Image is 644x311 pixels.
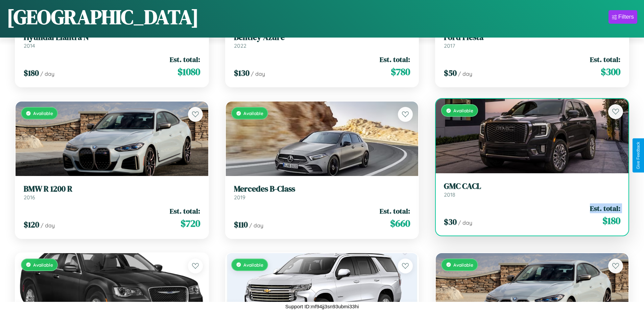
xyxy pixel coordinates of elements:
[24,42,35,49] span: 2014
[444,181,620,191] h3: GMC CACL
[243,262,263,268] span: Available
[234,67,249,79] span: $ 130
[234,32,410,49] a: Bentley Azure2022
[234,184,410,194] h3: Mercedes B-Class
[390,217,410,230] span: $ 660
[590,203,620,213] span: Est. total:
[444,181,620,198] a: GMC CACL2018
[444,216,457,227] span: $ 30
[24,67,39,79] span: $ 180
[33,110,53,116] span: Available
[24,194,35,201] span: 2016
[618,14,634,20] div: Filters
[380,206,410,216] span: Est. total:
[234,184,410,201] a: Mercedes B-Class2019
[453,108,473,113] span: Available
[602,214,620,227] span: $ 180
[285,302,359,311] p: Support ID: mf94jj3sn93ubmi33hi
[40,70,54,77] span: / day
[24,184,200,194] h3: BMW R 1200 R
[24,184,200,201] a: BMW R 1200 R2016
[234,32,410,42] h3: Bentley Azure
[380,54,410,64] span: Est. total:
[234,42,246,49] span: 2022
[177,65,200,79] span: $ 1080
[234,219,248,230] span: $ 110
[444,32,620,49] a: Ford Fiesta2017
[24,32,200,42] h3: Hyundai Elantra N
[458,70,472,77] span: / day
[181,217,200,230] span: $ 720
[7,3,199,31] h1: [GEOGRAPHIC_DATA]
[24,219,39,230] span: $ 120
[170,206,200,216] span: Est. total:
[249,222,263,229] span: / day
[243,110,263,116] span: Available
[453,262,473,268] span: Available
[41,222,55,229] span: / day
[24,32,200,49] a: Hyundai Elantra N2014
[444,32,620,42] h3: Ford Fiesta
[234,194,245,201] span: 2019
[609,10,637,24] button: Filters
[251,70,265,77] span: / day
[444,67,457,79] span: $ 50
[170,54,200,64] span: Est. total:
[33,262,53,268] span: Available
[444,42,455,49] span: 2017
[636,142,641,169] div: Give Feedback
[458,219,472,226] span: / day
[391,65,410,79] span: $ 780
[601,65,620,79] span: $ 300
[590,54,620,64] span: Est. total:
[444,191,455,198] span: 2018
